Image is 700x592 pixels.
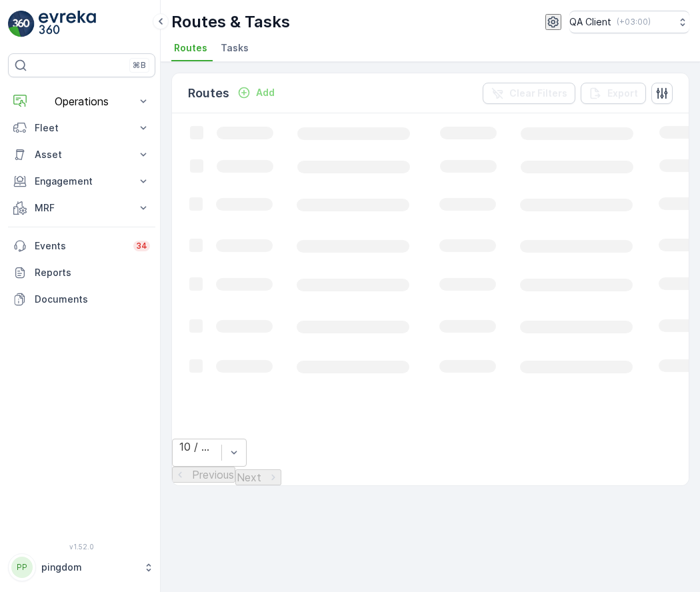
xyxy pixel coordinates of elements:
[256,86,275,99] p: Add
[41,561,137,574] p: pingdom
[35,95,129,107] p: Operations
[8,195,155,221] button: MRF
[188,84,229,103] p: Routes
[35,201,129,215] p: MRF
[35,121,129,135] p: Fleet
[179,441,215,453] div: 10 / Page
[136,241,147,251] p: 34
[35,266,150,279] p: Reports
[8,553,155,581] button: PPpingdom
[581,83,646,104] button: Export
[483,83,575,104] button: Clear Filters
[171,11,290,33] p: Routes & Tasks
[8,115,155,141] button: Fleet
[8,88,155,115] button: Operations
[235,469,281,485] button: Next
[221,41,249,55] span: Tasks
[569,11,689,33] button: QA Client(+03:00)
[8,233,155,259] a: Events34
[35,239,125,253] p: Events
[509,87,567,100] p: Clear Filters
[133,60,146,71] p: ⌘B
[35,148,129,161] p: Asset
[11,557,33,578] div: PP
[35,175,129,188] p: Engagement
[8,543,155,551] span: v 1.52.0
[172,467,235,483] button: Previous
[8,286,155,313] a: Documents
[8,259,155,286] a: Reports
[35,293,150,306] p: Documents
[569,15,611,29] p: QA Client
[237,471,261,483] p: Next
[174,41,207,55] span: Routes
[8,168,155,195] button: Engagement
[607,87,638,100] p: Export
[39,11,96,37] img: logo_light-DOdMpM7g.png
[617,17,651,27] p: ( +03:00 )
[8,141,155,168] button: Asset
[232,85,280,101] button: Add
[192,469,234,481] p: Previous
[8,11,35,37] img: logo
